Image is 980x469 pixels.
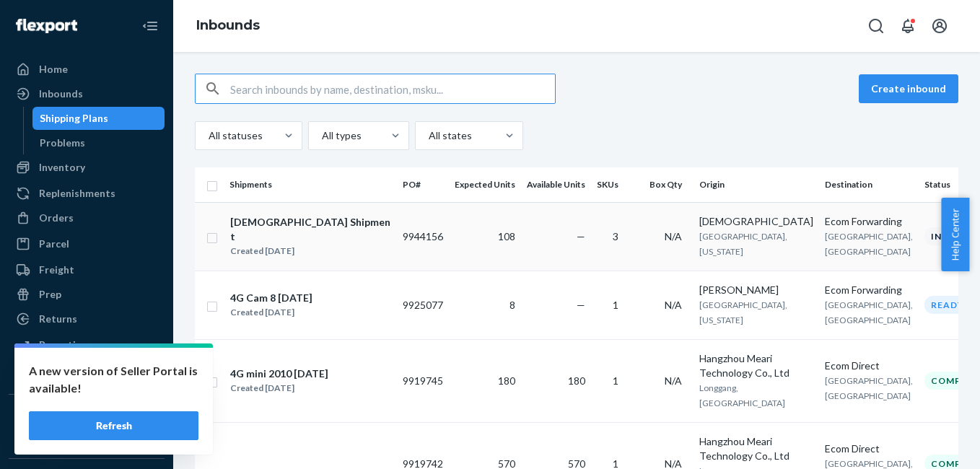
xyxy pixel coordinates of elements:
span: 180 [568,374,585,387]
span: 108 [498,230,515,242]
span: 8 [509,299,515,311]
div: Freight [39,263,74,277]
a: Home [9,58,165,81]
p: A new version of Seller Portal is available! [29,362,198,397]
input: All types [320,128,322,143]
span: Longgang, [GEOGRAPHIC_DATA] [699,382,785,408]
button: Refresh [29,411,198,440]
th: SKUs [591,167,630,202]
td: 9925077 [397,271,449,339]
th: Available Units [521,167,591,202]
a: Replenishments [9,182,165,205]
span: [GEOGRAPHIC_DATA], [US_STATE] [699,299,787,325]
div: Hangzhou Meari Technology Co., Ltd [699,434,813,463]
a: Prep [9,283,165,306]
a: Returns [9,307,165,330]
a: Add Integration [9,435,165,452]
div: [PERSON_NAME] [699,283,813,297]
span: 3 [613,230,618,242]
div: Home [39,62,68,76]
a: Freight [9,258,165,281]
div: Shipping Plans [40,111,108,126]
td: 9919745 [397,339,449,422]
button: Open account menu [925,12,954,40]
div: Reporting [39,338,87,352]
th: PO# [397,167,449,202]
span: N/A [665,230,682,242]
span: [GEOGRAPHIC_DATA], [US_STATE] [699,231,787,257]
th: Destination [819,167,919,202]
th: Shipments [224,167,397,202]
button: Integrations [9,406,165,429]
div: Created [DATE] [230,381,328,395]
div: Ecom Direct [825,442,913,456]
div: Ecom Forwarding [825,283,913,297]
div: Parcel [39,237,69,251]
div: [DEMOGRAPHIC_DATA] [699,214,813,229]
input: Search inbounds by name, destination, msku... [230,74,555,103]
button: Close Navigation [136,12,165,40]
input: All statuses [207,128,209,143]
a: Inbounds [196,17,260,33]
div: Replenishments [39,186,115,201]
th: Box Qty [630,167,694,202]
div: 4G Cam 8 [DATE] [230,291,312,305]
span: — [577,299,585,311]
a: Reporting [9,333,165,356]
div: Inventory [39,160,85,175]
th: Origin [694,167,819,202]
button: Create inbound [859,74,958,103]
a: Orders [9,206,165,229]
div: Created [DATE] [230,305,312,320]
div: 4G mini 2010 [DATE] [230,367,328,381]
td: 9944156 [397,202,449,271]
span: 180 [498,374,515,387]
a: Billing [9,359,165,382]
div: Problems [40,136,85,150]
input: All states [427,128,429,143]
span: 1 [613,374,618,387]
div: Ecom Direct [825,359,913,373]
span: 1 [613,299,618,311]
div: [DEMOGRAPHIC_DATA] Shipment [230,215,390,244]
button: Help Center [941,198,969,271]
div: Hangzhou Meari Technology Co., Ltd [699,351,813,380]
a: Inventory [9,156,165,179]
a: Parcel [9,232,165,255]
a: Shipping Plans [32,107,165,130]
a: Problems [32,131,165,154]
span: — [577,230,585,242]
span: [GEOGRAPHIC_DATA], [GEOGRAPHIC_DATA] [825,231,913,257]
button: Open Search Box [862,12,891,40]
span: N/A [665,374,682,387]
button: Open notifications [893,12,922,40]
div: Prep [39,287,61,302]
div: Orders [39,211,74,225]
div: Inbounds [39,87,83,101]
span: [GEOGRAPHIC_DATA], [GEOGRAPHIC_DATA] [825,299,913,325]
span: N/A [665,299,682,311]
span: [GEOGRAPHIC_DATA], [GEOGRAPHIC_DATA] [825,375,913,401]
div: Returns [39,312,77,326]
div: Ecom Forwarding [825,214,913,229]
div: Created [DATE] [230,244,390,258]
img: Flexport logo [16,19,77,33]
a: Inbounds [9,82,165,105]
th: Expected Units [449,167,521,202]
ol: breadcrumbs [185,5,271,47]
